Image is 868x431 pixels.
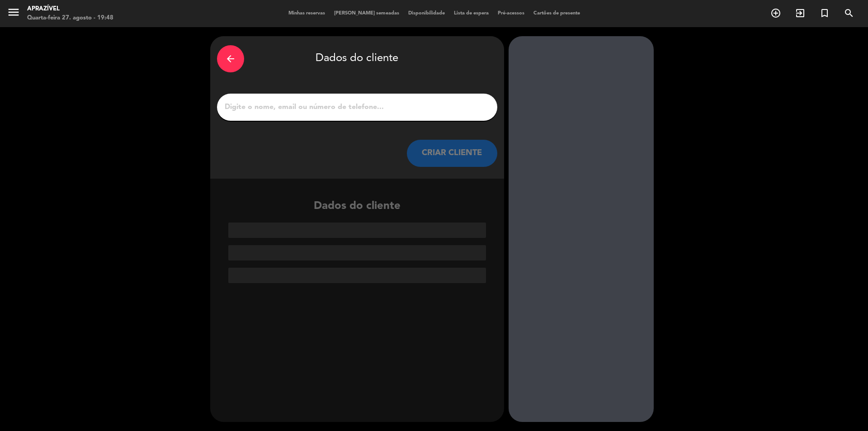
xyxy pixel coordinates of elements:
[844,8,854,19] i: search
[7,5,20,19] i: menu
[330,11,404,16] span: [PERSON_NAME] semeadas
[224,101,491,114] input: Digite o nome, email ou número de telefone...
[225,53,236,64] i: arrow_back
[27,14,113,23] div: Quarta-feira 27. agosto - 19:48
[529,11,585,16] span: Cartões de presente
[770,8,781,19] i: add_circle_outline
[404,11,449,16] span: Disponibilidade
[449,11,493,16] span: Lista de espera
[407,140,497,167] button: CRIAR CLIENTE
[27,5,113,14] div: Aprazível
[284,11,330,16] span: Minhas reservas
[819,8,830,19] i: turned_in_not
[210,198,504,283] div: Dados do cliente
[493,11,529,16] span: Pré-acessos
[7,5,20,22] button: menu
[795,8,806,19] i: exit_to_app
[217,43,497,75] div: Dados do cliente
